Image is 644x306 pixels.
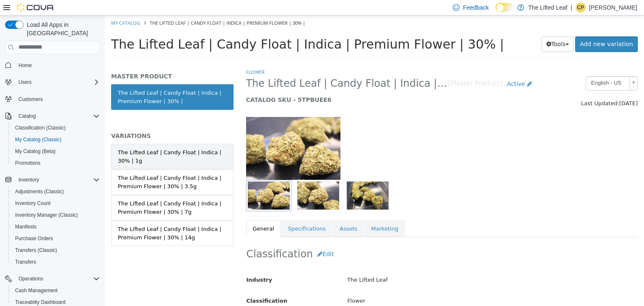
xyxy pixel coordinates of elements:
button: Classification (Classic) [8,122,103,134]
button: Tools [437,21,469,36]
a: Flower [141,53,160,60]
span: Home [15,60,100,70]
a: Transfers (Classic) [12,245,60,255]
span: Industry [142,261,168,267]
button: Transfers (Classic) [8,244,103,256]
div: The Lifted Leaf | Candy Float | Indica | 30% | 1g [13,133,122,149]
span: Operations [15,274,100,284]
span: Inventory [18,176,39,183]
span: The Lifted Leaf | Candy Float | Indica | Premium Flower | 30% | [45,4,200,10]
span: Adjustments (Classic) [12,187,100,197]
span: Adjustments (Classic) [15,188,64,195]
a: Specifications [177,205,228,222]
span: Catalog [15,111,100,121]
span: Purchase Orders [15,235,53,242]
a: Inventory Count [12,198,54,208]
span: Transfers (Classic) [15,247,57,254]
span: Purchase Orders [12,233,100,244]
button: Manifests [8,221,103,233]
span: The Lifted Leaf | Candy Float | Indica | Premium Flower | 30% | [141,62,343,75]
span: Load All Apps in [GEOGRAPHIC_DATA] [23,21,100,37]
span: Cash Management [15,287,57,294]
button: Home [2,59,103,71]
button: Adjustments (Classic) [8,186,103,197]
button: Edit [208,231,234,246]
span: My Catalog (Classic) [12,135,100,145]
button: Users [15,77,35,87]
span: Transfers [15,259,36,265]
span: Active [402,65,420,72]
button: Customers [2,93,103,105]
div: The Lifted Leaf [236,257,539,272]
span: Operations [18,275,43,282]
a: Manifests [12,222,40,232]
div: Christina Paris [576,3,586,13]
span: Promotions [15,160,41,166]
div: The Lifted Leaf | Candy Float | Indica | Premium Flower | 30% | 3.5g [13,158,122,175]
a: The Lifted Leaf | Candy Float | Indica | Premium Flower | 30% | [6,69,129,94]
span: My Catalog (Classic) [15,136,62,143]
button: Inventory Manager (Classic) [8,209,103,221]
button: Inventory [2,174,103,186]
span: Customers [15,94,100,104]
a: My Catalog (Beta) [12,146,59,156]
span: The Lifted Leaf | Candy Float | Indica | Premium Flower | 30% | [6,21,399,36]
span: My Catalog (Beta) [12,146,100,156]
img: Cova [17,3,55,12]
button: My Catalog (Classic) [8,134,103,145]
a: Adjustments (Classic) [12,187,67,197]
a: Inventory Manager (Classic) [12,210,81,220]
span: Inventory Count [15,200,51,207]
p: | [571,3,572,13]
span: Users [15,77,100,87]
a: Add new variation [470,21,533,36]
span: Traceabilty Dashboard [15,299,65,306]
a: Promotions [12,158,44,168]
a: Customers [15,94,46,104]
button: Promotions [8,157,103,169]
h5: CATALOG SKU - 5TPBUEE6 [141,80,432,88]
div: The Lifted Leaf | Candy Float | Indica | Premium Flower | 30% | 14g [13,210,122,226]
h5: VARIATIONS [6,117,129,124]
div: Flower [236,278,539,293]
small: [Master Product] [343,65,398,72]
span: CP [577,3,584,13]
a: Transfers [12,257,39,267]
span: Last Updated: [476,85,514,91]
span: [DATE] [514,85,533,91]
button: Purchase Orders [8,233,103,244]
span: Manifests [15,223,36,230]
span: Inventory Manager (Classic) [12,210,100,220]
span: Classification [142,282,183,288]
a: My Catalog [6,4,35,10]
span: Cash Management [12,285,100,296]
button: Operations [15,274,47,284]
span: Feedback [463,3,488,12]
span: Users [18,79,31,86]
button: Cash Management [8,285,103,296]
span: Transfers (Classic) [12,245,100,255]
button: Catalog [15,111,39,121]
input: Dark Mode [496,3,513,12]
button: Users [2,76,103,88]
a: Classification (Classic) [12,123,69,133]
a: English - US [481,61,533,75]
button: Transfers [8,256,103,268]
span: Classification (Classic) [12,123,100,133]
p: [PERSON_NAME] [589,3,637,13]
button: Inventory Count [8,197,103,209]
span: Inventory Manager (Classic) [15,212,78,218]
div: The Lifted Leaf | Candy Float | Indica | Premium Flower | 30% | 7g [13,184,122,200]
span: English - US [481,61,522,74]
a: Assets [228,205,259,222]
h5: MASTER PRODUCT [6,57,129,65]
span: Catalog [18,113,36,119]
a: Cash Management [12,285,61,296]
span: Inventory Count [12,198,100,208]
span: Classification (Classic) [15,124,66,131]
button: My Catalog (Beta) [8,145,103,157]
button: Catalog [2,110,103,122]
h2: Classification [142,231,533,246]
p: The Lifted Leaf [528,3,567,13]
